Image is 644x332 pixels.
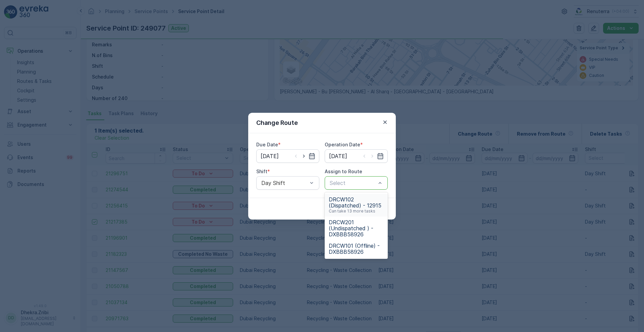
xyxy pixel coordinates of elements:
[256,149,319,163] input: dd/mm/yyyy
[325,169,362,174] label: Assign to Route
[329,208,375,214] p: Can take 13 more tasks
[330,179,376,187] p: Select
[329,219,384,237] span: DRCW201 (Undispatched ) - DXBBB58926
[325,149,388,163] input: dd/mm/yyyy
[329,243,384,255] span: DRCW101 (Offline) - DXBBB58926
[256,118,298,128] p: Change Route
[256,169,267,174] label: Shift
[256,142,278,147] label: Due Date
[329,196,384,208] span: DRCW102 (Dispatched) - 12915
[325,142,360,147] label: Operation Date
